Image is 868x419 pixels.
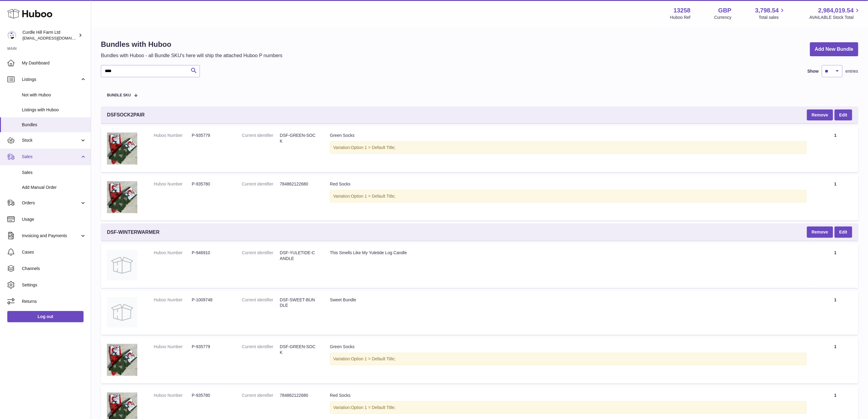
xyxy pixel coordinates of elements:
[242,181,280,187] dt: Current identifier
[107,344,137,376] img: Green Socks
[810,42,858,57] a: Add New Bundle
[101,52,283,59] p: Bundles with Huboo - all Bundle SKU's here will ship the attached Huboo P numbers
[330,393,807,398] div: Red Socks
[154,297,192,303] dt: Huboo Number
[280,250,318,261] dd: DSF-YULETIDE-CANDLE
[330,353,807,365] div: Variation:
[330,344,807,350] div: Green Socks
[351,405,396,410] span: Option 1 = Default Title;
[330,141,807,154] div: Variation:
[7,31,16,40] img: internalAdmin-13258@internal.huboo.com
[22,170,86,175] span: Sales
[330,181,807,187] div: Red Socks
[280,344,318,355] dd: DSF-GREEN-SOCK
[813,175,858,221] td: 1
[813,244,858,288] td: 1
[351,356,396,361] span: Option 1 = Default Title;
[22,122,86,128] span: Bundles
[835,227,852,237] a: Edit
[718,6,731,15] strong: GBP
[242,133,280,144] dt: Current identifier
[154,393,192,398] dt: Huboo Number
[674,6,691,15] strong: 13258
[192,181,230,187] dd: P-935780
[22,249,86,255] span: Cases
[835,109,852,120] a: Edit
[242,250,280,261] dt: Current identifier
[755,6,779,15] span: 3,798.54
[22,36,89,40] span: [EMAIL_ADDRESS][DOMAIN_NAME]
[808,68,819,74] label: Show
[192,133,230,138] dd: P-935779
[813,126,858,172] td: 1
[755,6,786,20] a: 3,798.54 Total sales
[154,250,192,256] dt: Huboo Number
[107,181,137,213] img: Red Socks
[330,250,807,256] div: This Smells Like My Yuletide Log Candle
[22,92,86,98] span: Not with Huboo
[809,6,861,20] a: 2,984,019.54 AVAILABLE Stock Total
[154,181,192,187] dt: Huboo Number
[22,299,86,304] span: Returns
[280,133,318,144] dd: DSF-GREEN-SOCK
[107,112,145,118] span: DSFSOCK2PAIR
[22,185,86,190] span: Add Manual Order
[101,40,283,49] h1: Bundles with Huboo
[192,393,230,398] dd: P-935780
[22,200,80,206] span: Orders
[351,194,396,199] span: Option 1 = Default Title;
[242,344,280,355] dt: Current identifier
[813,291,858,335] td: 1
[154,344,192,350] dt: Huboo Number
[846,68,858,74] span: entries
[330,190,807,203] div: Variation:
[330,297,807,303] div: Sweet Bundle
[807,109,833,120] button: Remove
[242,393,280,398] dt: Current identifier
[330,133,807,138] div: Green Socks
[107,297,137,327] img: Sweet Bundle
[242,297,280,309] dt: Current identifier
[22,216,86,222] span: Usage
[154,133,192,138] dt: Huboo Number
[818,6,854,15] span: 2,984,019.54
[22,137,80,143] span: Stock
[107,250,137,280] img: This Smells Like My Yuletide Log Candle
[807,227,833,237] button: Remove
[107,229,160,236] span: DSF-WINTERWARMER
[280,297,318,309] dd: DSF-SWEET-BUNDLE
[107,133,137,164] img: Green Socks
[670,15,691,20] div: Huboo Ref
[759,15,786,20] span: Total sales
[22,107,86,113] span: Listings with Huboo
[192,250,230,256] dd: P-946910
[22,29,77,41] div: Curdle Hill Farm Ltd
[22,233,80,239] span: Invoicing and Payments
[280,181,318,187] dd: 784862122680
[22,266,86,272] span: Channels
[330,401,807,414] div: Variation:
[351,145,396,150] span: Option 1 = Default Title;
[280,393,318,398] dd: 784862122680
[107,93,131,97] span: Bundle SKU
[714,15,732,20] div: Currency
[7,311,84,322] a: Log out
[22,154,80,160] span: Sales
[192,344,230,350] dd: P-935779
[22,60,86,66] span: My Dashboard
[813,338,858,383] td: 1
[22,77,80,82] span: Listings
[22,282,86,288] span: Settings
[192,297,230,303] dd: P-1009748
[809,15,861,20] span: AVAILABLE Stock Total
